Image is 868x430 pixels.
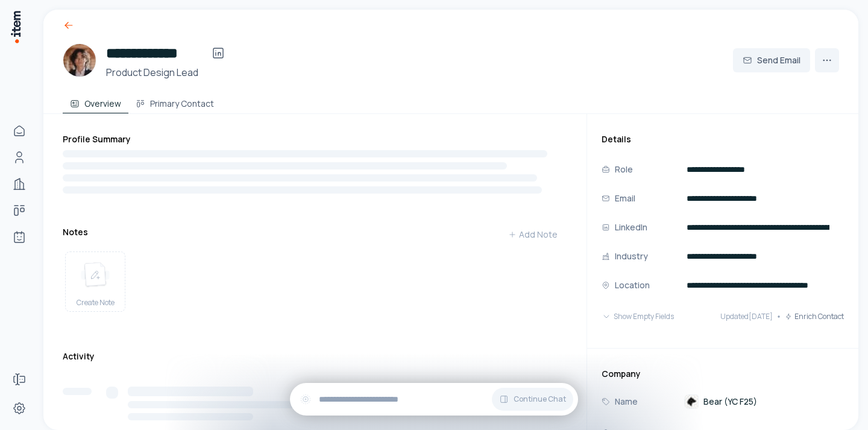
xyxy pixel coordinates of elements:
h3: Product Design Lead [106,65,230,80]
img: Item Brain Logo [10,10,22,44]
a: Bear (YC F25) [684,394,757,409]
button: create noteCreate Note [65,251,125,312]
button: Primary Contact [128,89,221,113]
img: Bear (YC F25) [684,394,699,409]
button: More actions [815,48,839,72]
p: Location [615,279,650,292]
p: LinkedIn [615,221,647,234]
a: Contacts [7,145,31,169]
button: Send Email [733,48,810,72]
a: Forms [7,367,31,391]
div: Add Note [508,229,558,241]
p: Role [615,163,633,176]
p: Email [615,192,635,205]
span: Updated [DATE] [720,312,773,321]
h3: Notes [63,226,88,238]
a: Settings [7,396,31,420]
p: Name [615,395,638,408]
button: Show Empty Fields [602,305,674,329]
a: Home [7,119,31,143]
h3: Activity [63,350,95,362]
img: Yugo Imanishi [63,43,96,77]
span: Bear (YC F25) [703,396,757,408]
button: Add Note [498,223,567,247]
button: Overview [63,89,128,113]
a: Companies [7,172,31,196]
div: Continue Chat [290,383,578,416]
span: Continue Chat [514,394,566,404]
a: deals [7,198,31,223]
button: Enrich Contact [785,305,844,329]
img: create note [81,262,110,288]
h3: Details [602,133,844,145]
button: Continue Chat [492,388,573,411]
a: Agents [7,225,31,249]
span: Send Email [757,54,800,66]
h3: Company [602,368,844,380]
h3: Profile Summary [63,133,567,145]
p: Industry [615,250,648,263]
span: Create Note [77,298,115,308]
